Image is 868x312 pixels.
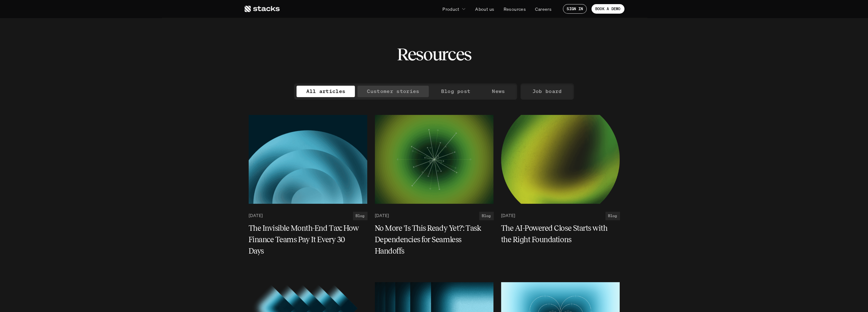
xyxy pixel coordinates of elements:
p: Blog post [441,87,470,96]
a: Careers [531,3,555,15]
p: Resources [503,6,526,12]
p: News [492,87,505,96]
h5: The AI-Powered Close Starts with the Right Foundations [501,222,612,245]
p: [DATE] [375,213,389,218]
a: News [482,86,514,97]
p: All articles [306,87,345,96]
h2: Resources [397,44,471,64]
a: SIGN IN [563,4,587,14]
h5: No More 'Is This Ready Yet?': Task Dependencies for Seamless Handoffs [375,222,486,257]
p: Job board [532,87,562,96]
p: [DATE] [249,213,263,218]
a: [DATE]Blog [249,212,367,220]
p: Product [442,6,459,12]
p: BOOK A DEMO [595,7,621,11]
p: SIGN IN [567,7,583,11]
a: [DATE]Blog [375,212,493,220]
a: The AI-Powered Close Starts with the Right Foundations [501,222,620,245]
a: No More 'Is This Ready Yet?': Task Dependencies for Seamless Handoffs [375,222,493,257]
a: All articles [297,86,355,97]
a: Job board [523,86,571,97]
h5: The Invisible Month-End Tax: How Finance Teams Pay It Every 30 Days [249,222,360,257]
a: Resources [499,3,530,15]
h2: Blog [608,214,617,218]
p: Careers [535,6,551,12]
a: Privacy Policy [95,29,122,34]
h2: Blog [482,214,491,218]
p: About us [475,6,494,12]
h2: Blog [356,214,365,218]
p: Customer stories [367,87,419,96]
a: Customer stories [357,86,429,97]
a: [DATE]Blog [501,212,620,220]
a: Blog post [431,86,480,97]
p: [DATE] [501,213,515,218]
a: BOOK A DEMO [591,4,624,14]
a: About us [471,3,498,15]
a: The Invisible Month-End Tax: How Finance Teams Pay It Every 30 Days [249,222,367,257]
